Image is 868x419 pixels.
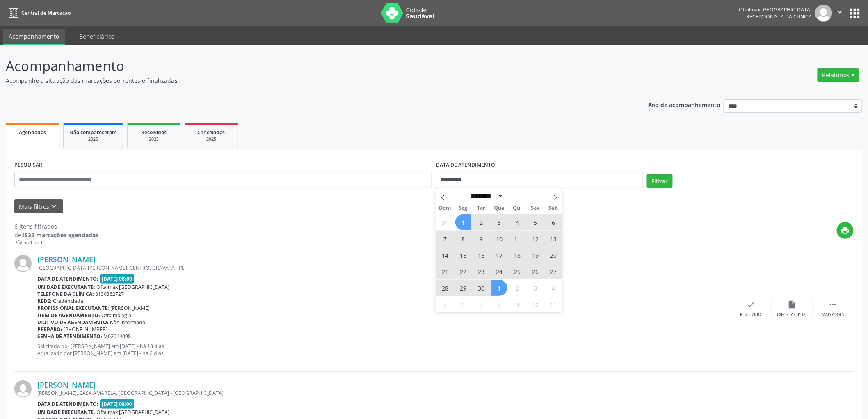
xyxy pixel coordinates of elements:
div: Exportar (PDF) [777,312,807,318]
p: Ano de acompanhamento [648,99,721,110]
span: Setembro 23, 2025 [473,263,489,279]
span: [PERSON_NAME] [111,305,150,311]
span: Setembro 4, 2025 [509,214,525,230]
span: Qui [508,206,526,211]
input: Year [504,192,531,200]
span: Outubro 4, 2025 [546,280,562,296]
div: Página 1 de 1 [14,239,98,246]
i:  [829,300,838,309]
span: Sáb [544,206,562,211]
span: Setembro 6, 2025 [546,214,562,230]
span: Outubro 7, 2025 [473,296,489,312]
label: PESQUISAR [14,159,42,172]
span: Setembro 21, 2025 [437,263,453,279]
span: Seg [454,206,472,211]
div: Oftalmax [GEOGRAPHIC_DATA] [739,6,812,13]
b: Unidade executante: [37,409,95,416]
span: Central de Marcação [21,9,71,16]
span: Setembro 11, 2025 [509,231,525,247]
div: de [14,231,98,239]
span: 8130362727 [96,291,124,298]
span: Setembro 10, 2025 [491,231,507,247]
b: Data de atendimento: [37,275,98,282]
span: Setembro 1, 2025 [455,214,471,230]
span: Outubro 2, 2025 [509,280,525,296]
span: Setembro 9, 2025 [473,231,489,247]
span: Oftalmologia [102,312,132,319]
span: M02914098 [104,333,131,340]
div: Mais ações [822,312,844,318]
i: keyboard_arrow_down [50,202,59,211]
span: Setembro 19, 2025 [528,247,544,263]
i: print [841,226,850,235]
p: Acompanhe a situação das marcações correntes e finalizadas [6,76,605,85]
strong: 1532 marcações agendadas [21,231,98,239]
span: Outubro 6, 2025 [455,296,471,312]
span: Outubro 9, 2025 [509,296,525,312]
span: Outubro 1, 2025 [491,280,507,296]
button: apps [848,6,862,21]
b: Profissional executante: [37,305,109,311]
span: Cancelados [198,129,225,136]
select: Month [468,192,504,200]
span: Setembro 28, 2025 [437,280,453,296]
span: Outubro 3, 2025 [528,280,544,296]
label: DATA DE ATENDIMENTO [436,159,495,172]
span: Setembro 7, 2025 [437,231,453,247]
span: Ter [472,206,490,211]
div: 2025 [133,136,174,142]
span: Setembro 8, 2025 [455,231,471,247]
span: Setembro 29, 2025 [455,280,471,296]
span: Setembro 27, 2025 [546,263,562,279]
span: Dom [436,206,454,211]
span: Resolvidos [141,129,167,136]
b: Preparo: [37,326,62,333]
span: Setembro 30, 2025 [473,280,489,296]
span: Setembro 12, 2025 [528,231,544,247]
b: Telefone da clínica: [37,291,94,298]
i: check [747,300,756,309]
span: [PHONE_NUMBER] [64,326,108,333]
div: 6 itens filtrados [14,222,98,231]
span: Outubro 11, 2025 [546,296,562,312]
span: Setembro 14, 2025 [437,247,453,263]
span: Oftalmax [GEOGRAPHIC_DATA] [97,284,170,291]
span: [DATE] 08:00 [100,399,135,409]
span: Qua [490,206,508,211]
span: Recepcionista da clínica [747,13,812,20]
span: Não informado [110,319,146,326]
span: Não compareceram [69,129,117,136]
span: Outubro 5, 2025 [437,296,453,312]
p: Acompanhamento [6,56,605,76]
span: Setembro 22, 2025 [455,263,471,279]
span: Outubro 10, 2025 [528,296,544,312]
span: Setembro 16, 2025 [473,247,489,263]
p: Solicitado por [PERSON_NAME] em [DATE] - há 13 dias Atualizado por [PERSON_NAME] em [DATE] - há 2... [37,343,731,357]
span: Agendados [19,129,46,136]
img: img [815,5,832,22]
span: [DATE] 08:00 [100,274,135,284]
span: Setembro 26, 2025 [528,263,544,279]
div: [GEOGRAPHIC_DATA][PERSON_NAME], CENTRO, GRAVATA - PE [37,264,731,271]
button: Mais filtroskeyboard_arrow_down [14,199,63,214]
span: Setembro 3, 2025 [491,214,507,230]
b: Rede: [37,298,52,305]
div: 2025 [191,136,232,142]
b: Item de agendamento: [37,312,100,319]
span: Setembro 15, 2025 [455,247,471,263]
button: print [837,222,854,239]
span: Setembro 2, 2025 [473,214,489,230]
span: Setembro 13, 2025 [546,231,562,247]
b: Data de atendimento: [37,401,98,408]
span: Setembro 18, 2025 [509,247,525,263]
button:  [832,5,848,22]
a: [PERSON_NAME] [37,380,96,389]
span: Setembro 17, 2025 [491,247,507,263]
button: Filtrar [647,174,673,188]
div: 2025 [69,136,117,142]
span: Credenciada [53,298,84,305]
span: Outubro 8, 2025 [491,296,507,312]
span: Agosto 31, 2025 [437,214,453,230]
span: Setembro 24, 2025 [491,263,507,279]
a: Central de Marcação [6,6,71,20]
